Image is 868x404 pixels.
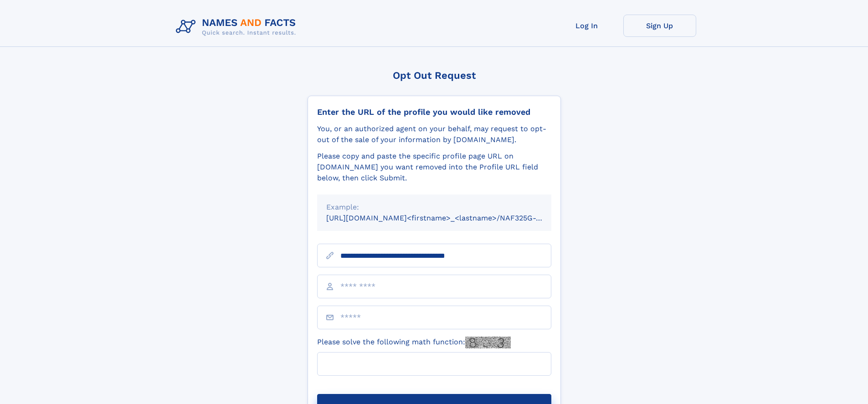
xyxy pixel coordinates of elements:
div: Please copy and paste the specific profile page URL on [DOMAIN_NAME] you want removed into the Pr... [317,151,551,184]
small: [URL][DOMAIN_NAME]<firstname>_<lastname>/NAF325G-xxxxxxxx [326,214,569,222]
div: Enter the URL of the profile you would like removed [317,107,551,117]
label: Please solve the following math function: [317,337,511,348]
div: You, or an authorized agent on your behalf, may request to opt-out of the sale of your informatio... [317,123,551,145]
img: Logo Names and Facts [172,15,303,39]
a: Sign Up [623,15,696,37]
div: Example: [326,202,542,213]
div: Opt Out Request [308,70,561,81]
a: Log In [550,15,623,37]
